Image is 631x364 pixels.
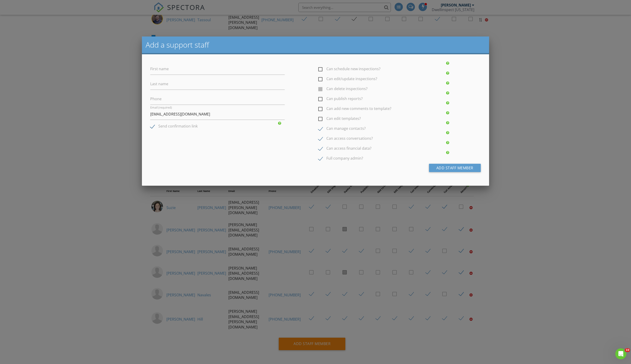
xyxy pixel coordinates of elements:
[318,106,391,112] label: Can add new comments to template?
[318,87,368,92] label: Can delete inspections?
[318,126,366,132] label: Can manage contacts?
[318,146,371,152] label: Can access financial data?
[150,66,169,71] label: First name
[318,136,373,142] label: Can access conversations?
[615,348,626,359] iframe: Intercom live chat
[318,97,363,102] label: Can publish reports?
[318,116,361,122] label: Can edit templates?
[146,40,485,49] h2: Add a support staff
[150,81,168,86] label: Last name
[150,124,198,130] label: Send confirmation link
[318,77,377,82] label: Can edit/update inspections?
[429,164,481,172] button: Add Staff Member
[318,67,380,73] label: Can schedule new inspections?
[625,348,630,352] span: 10
[150,106,172,110] label: Email (required)
[318,156,363,162] label: Full company admin?
[150,96,162,101] label: Phone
